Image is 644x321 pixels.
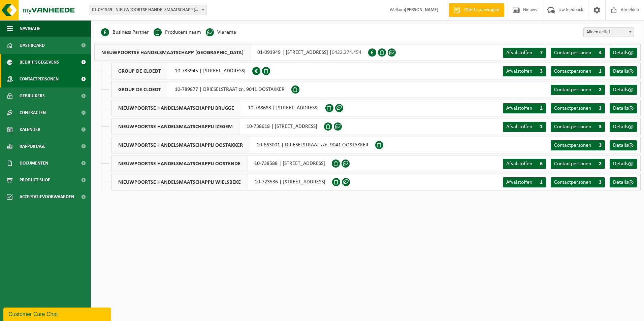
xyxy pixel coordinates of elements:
[111,63,252,79] div: 10-733945 | [STREET_ADDRESS]
[551,177,605,187] a: Contactpersonen 3
[610,140,637,150] a: Details
[20,20,40,37] span: Navigatie
[583,27,634,37] span: Alleen actief
[111,118,324,135] div: 10-738618 | [STREET_ADDRESS]
[89,5,206,15] span: 01-091949 - NIEUWPOORTSE HANDELSMAATSCHAPP NIEUWPOORT - NIEUWPOORT
[111,137,250,153] span: NIEUWPOORTSE HANDELSMAATSCHAPPIJ OOSTAKKER
[536,103,546,113] span: 2
[154,27,201,37] li: Producent naam
[405,7,439,12] strong: [PERSON_NAME]
[111,174,248,190] span: NIEUWPOORTSE HANDELSMAATSCHAPPIJ WIELSBEKE
[111,63,168,79] span: GROUP DE CLOEDT
[3,306,112,321] iframe: chat widget
[610,177,637,187] a: Details
[595,122,605,132] span: 3
[506,50,532,56] span: Afvalstoffen
[554,143,591,148] span: Contactpersonen
[595,85,605,95] span: 2
[584,28,634,37] span: Alleen actief
[610,159,637,169] a: Details
[111,174,332,190] div: 10-723536 | [STREET_ADDRESS]
[613,143,628,148] span: Details
[551,85,605,95] a: Contactpersonen 2
[503,122,546,132] a: Afvalstoffen 1
[610,85,637,95] a: Details
[554,124,591,130] span: Contactpersonen
[536,177,546,187] span: 1
[551,66,605,76] a: Contactpersonen 1
[595,140,605,150] span: 3
[111,137,375,153] div: 10-663001 | DRIESELSTRAAT z/n, 9041 OOSTAKKER
[554,180,591,185] span: Contactpersonen
[20,54,59,71] span: Bedrijfsgegevens
[536,48,546,58] span: 7
[613,124,628,130] span: Details
[551,140,605,150] a: Contactpersonen 3
[506,124,532,130] span: Afvalstoffen
[595,103,605,113] span: 3
[554,161,591,167] span: Contactpersonen
[503,66,546,76] a: Afvalstoffen 3
[20,188,74,205] span: Acceptatievoorwaarden
[95,44,251,61] span: NIEUWPOORTSE HANDELSMAATSCHAPP [GEOGRAPHIC_DATA]
[506,106,532,111] span: Afvalstoffen
[20,155,48,172] span: Documenten
[554,50,591,56] span: Contactpersonen
[610,103,637,113] a: Details
[20,104,46,121] span: Contracten
[536,122,546,132] span: 1
[111,81,168,98] span: GROUP DE CLOEDT
[554,69,591,74] span: Contactpersonen
[613,50,628,56] span: Details
[111,100,325,116] div: 10-738683 | [STREET_ADDRESS]
[506,180,532,185] span: Afvalstoffen
[613,87,628,93] span: Details
[89,5,207,15] span: 01-091949 - NIEUWPOORTSE HANDELSMAATSCHAPP NIEUWPOORT - NIEUWPOORT
[20,121,40,138] span: Kalender
[20,172,50,188] span: Product Shop
[101,27,149,37] li: Business Partner
[462,7,501,13] span: Offerte aanvragen
[503,103,546,113] a: Afvalstoffen 2
[111,155,248,172] span: NIEUWPOORTSE HANDELSMAATSCHAPPIJ OOSTENDE
[503,177,546,187] a: Afvalstoffen 1
[595,177,605,187] span: 3
[111,155,332,172] div: 10-738588 | [STREET_ADDRESS]
[536,66,546,76] span: 3
[111,81,291,98] div: 10-789877 | DRIESELSTRAAT zn, 9041 OOSTAKKER
[595,66,605,76] span: 1
[554,87,591,93] span: Contactpersonen
[551,159,605,169] a: Contactpersonen 2
[503,159,546,169] a: Afvalstoffen 6
[610,66,637,76] a: Details
[332,50,361,55] span: 0422.274.454
[449,3,504,17] a: Offerte aanvragen
[506,69,532,74] span: Afvalstoffen
[20,87,45,104] span: Gebruikers
[595,159,605,169] span: 2
[613,69,628,74] span: Details
[610,48,637,58] a: Details
[613,180,628,185] span: Details
[20,138,45,155] span: Rapportage
[206,27,236,37] li: Vlarema
[111,100,241,116] span: NIEUWPOORTSE HANDELSMAATSCHAPPIJ BRUGGE
[613,106,628,111] span: Details
[506,161,532,167] span: Afvalstoffen
[595,48,605,58] span: 4
[503,48,546,58] a: Afvalstoffen 7
[551,48,605,58] a: Contactpersonen 4
[610,122,637,132] a: Details
[613,161,628,167] span: Details
[554,106,591,111] span: Contactpersonen
[111,118,240,135] span: NIEUWPOORTSE HANDELSMAATSCHAPPIJ IZEGEM
[551,103,605,113] a: Contactpersonen 3
[20,37,45,54] span: Dashboard
[551,122,605,132] a: Contactpersonen 3
[20,71,59,87] span: Contactpersonen
[536,159,546,169] span: 6
[94,44,368,61] div: 01-091949 | [STREET_ADDRESS] |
